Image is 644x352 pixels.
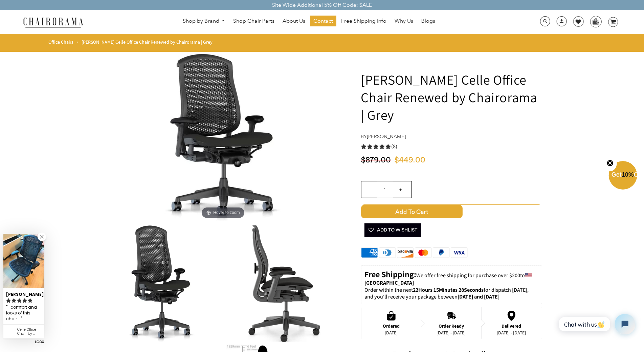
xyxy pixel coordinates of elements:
a: Herman Miller Celle Office Chair Renewed by Chairorama | Grey - chairoramaHover to zoom [121,133,325,140]
div: ...comfort and looks of this chair.... [6,304,41,323]
p: to [365,269,538,287]
span: We offer free shipping for purchase over $200 [417,272,520,279]
button: Close teaser [603,156,617,171]
a: [PERSON_NAME] [367,133,406,139]
span: (8) [392,143,398,150]
span: Shop Chair Parts [233,18,274,25]
div: Get10%OffClose teaser [609,162,637,190]
span: 22Hours 15Minutes 28Seconds [413,286,484,293]
img: WhatsApp_Image_2024-07-12_at_16.23.01.webp [591,16,601,26]
svg: rating icon full [12,298,16,303]
img: Herman Miller Celle Office Chair Renewed by Chairorama | Grey - chairorama [121,54,325,221]
span: About Us [283,18,305,25]
div: Celle Office Chair by Herman Miller (Renewed) [17,328,41,336]
a: Free Shipping Info [338,16,390,26]
a: Shop Chair Parts [230,16,278,26]
div: [DATE] - [DATE] [497,330,526,335]
span: $449.00 [395,156,426,164]
div: [PERSON_NAME] [6,289,41,298]
a: 5.0 rating (8 votes) [361,143,542,150]
button: Add to Cart [361,205,542,218]
span: $879.00 [361,156,391,164]
input: + [393,181,409,198]
span: Add To Wishlist [368,223,418,237]
a: About Us [279,16,309,26]
span: Get Off [612,171,643,178]
span: 10% [622,171,634,178]
svg: rating icon full [17,298,22,303]
div: [DATE] - [DATE] [437,330,466,335]
span: › [77,39,78,45]
nav: DesktopNavigation [116,16,502,28]
a: Blogs [418,16,439,26]
a: Why Us [391,16,417,26]
strong: [DATE] and [DATE] [458,293,500,300]
input: - [361,181,378,198]
h4: by [361,134,542,139]
svg: rating icon full [6,298,11,303]
a: Contact [310,16,336,26]
img: Jake P. review of Celle Office Chair by Herman Miller (Renewed) [3,234,44,288]
span: [PERSON_NAME] Celle Office Chair Renewed by Chairorama | Grey [82,39,213,45]
nav: breadcrumbs [48,39,215,48]
h1: [PERSON_NAME] Celle Office Chair Renewed by Chairorama | Grey [361,71,542,124]
div: Order Ready [437,323,466,329]
p: Order within the next for dispatch [DATE], and you'll receive your package between [365,287,538,301]
span: Why Us [395,18,413,25]
div: Ordered [383,323,400,329]
svg: rating icon full [28,298,32,303]
a: Shop by Brand [179,16,229,26]
div: [DATE] [383,330,400,335]
strong: Free Shipping: [365,269,417,280]
button: Add To Wishlist [364,223,421,237]
img: Herman Miller Celle Office Chair Renewed by Chairorama | Grey - chairorama [226,225,342,342]
svg: rating icon full [22,298,27,303]
span: Free Shipping Info [341,18,386,25]
a: Office Chairs [48,39,73,45]
span: Blogs [421,18,435,25]
span: Add to Cart [361,205,463,218]
img: Herman Miller Celle Office Chair Renewed by Chairorama | Grey - chairorama [104,225,220,342]
img: chairorama [19,16,87,28]
strong: [GEOGRAPHIC_DATA] [365,279,414,286]
span: Contact [313,18,333,25]
iframe: Tidio Chat [552,308,641,340]
div: Delivered [497,323,526,329]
